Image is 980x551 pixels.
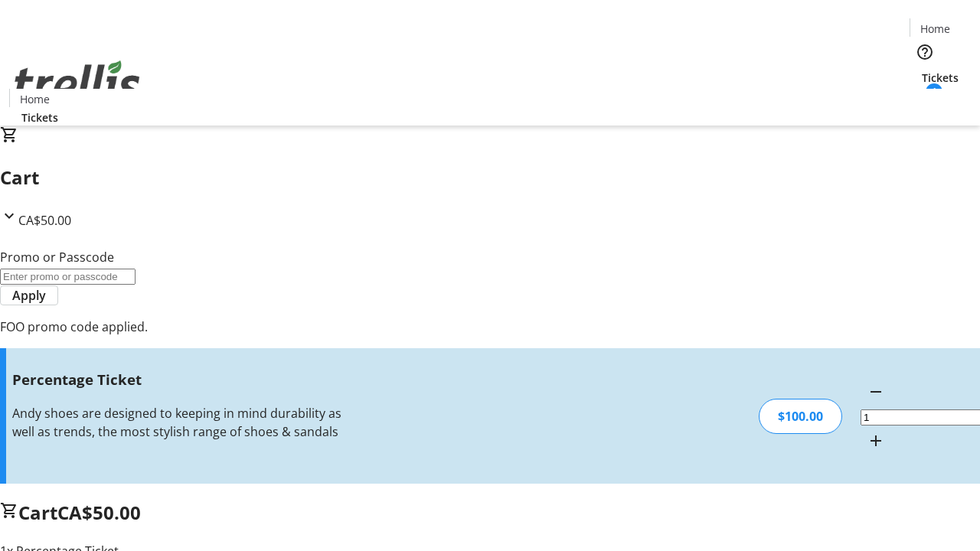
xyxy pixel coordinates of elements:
span: Home [20,91,50,107]
a: Tickets [910,70,971,86]
button: Help [910,37,940,67]
button: Cart [910,86,940,116]
span: Tickets [922,70,959,86]
button: Increment by one [861,425,891,456]
div: Andy shoes are designed to keeping in mind durability as well as trends, the most stylish range o... [12,404,347,441]
span: CA$50.00 [18,212,71,229]
span: Home [920,21,950,37]
img: Orient E2E Organization LBPsVWhAVV's Logo [9,44,145,120]
a: Home [10,91,59,107]
a: Home [910,21,959,37]
span: Apply [12,286,46,305]
span: Tickets [21,109,58,126]
button: Decrement by one [861,377,891,407]
div: $100.00 [759,399,842,434]
a: Tickets [9,109,70,126]
h3: Percentage Ticket [12,369,347,390]
span: CA$50.00 [57,500,141,525]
